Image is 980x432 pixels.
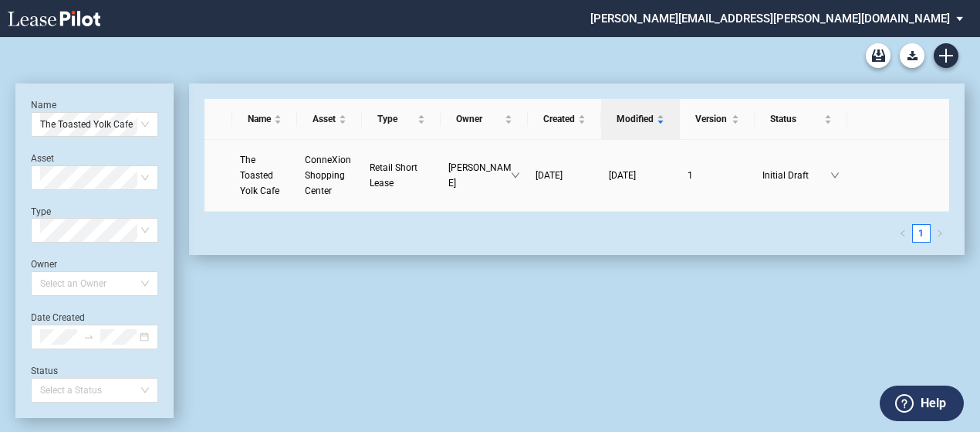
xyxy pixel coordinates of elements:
[362,99,441,140] th: Type
[899,230,907,237] span: left
[913,225,930,242] a: 1
[895,43,929,68] md-menu: Download Blank Form List
[528,99,601,140] th: Created
[894,224,912,243] button: left
[921,393,946,413] label: Help
[511,171,520,180] span: down
[83,332,94,342] span: swap-right
[912,224,931,243] li: 1
[830,171,840,180] span: down
[688,170,693,181] span: 1
[880,386,964,421] button: Help
[536,168,593,183] a: [DATE]
[313,111,336,127] span: Asset
[609,168,672,183] a: [DATE]
[609,170,636,181] span: [DATE]
[31,312,85,323] label: Date Created
[894,224,912,243] li: Previous Page
[31,153,54,164] label: Asset
[377,111,414,127] span: Type
[866,43,890,68] a: Archive
[297,99,362,140] th: Asset
[31,206,51,217] label: Type
[934,43,958,68] a: Create new document
[543,111,575,127] span: Created
[770,111,821,127] span: Status
[688,168,747,183] a: 1
[762,168,830,183] span: Initial Draft
[441,99,528,140] th: Owner
[617,111,654,127] span: Modified
[83,332,94,342] span: to
[31,259,57,270] label: Owner
[370,162,417,189] span: Retail Short Lease
[305,152,354,199] a: ConneXion Shopping Center
[370,160,433,191] a: Retail Short Lease
[305,155,351,196] span: ConneXion Shopping Center
[936,230,944,237] span: right
[240,152,289,199] a: The Toasted Yolk Cafe
[232,99,297,140] th: Name
[448,160,511,191] span: [PERSON_NAME]
[931,224,949,243] button: right
[31,100,56,111] label: Name
[536,170,563,181] span: [DATE]
[248,111,271,127] span: Name
[931,224,949,243] li: Next Page
[31,366,58,376] label: Status
[900,43,924,68] button: Download Blank Form
[680,99,755,140] th: Version
[601,99,680,140] th: Modified
[755,99,847,140] th: Status
[240,155,279,196] span: The Toasted Yolk Cafe
[456,111,502,127] span: Owner
[695,111,728,127] span: Version
[40,113,149,136] span: The Toasted Yolk Cafe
